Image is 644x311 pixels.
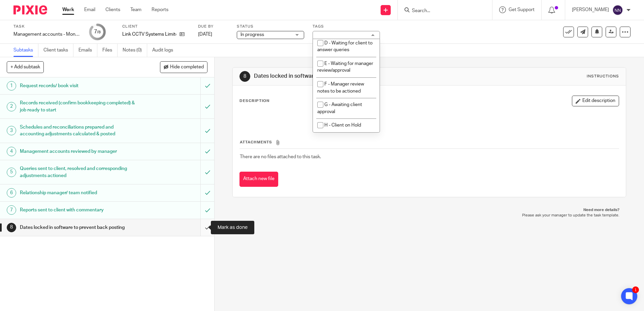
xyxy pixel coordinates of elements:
span: Get Support [509,7,535,12]
img: svg%3E [612,5,623,15]
img: Pixie [13,5,47,14]
button: Edit description [572,96,619,106]
label: Tags [313,24,380,29]
span: [DATE] [198,32,212,37]
button: Attach new file [239,172,278,187]
h1: Dates locked in software to prevent back posting [254,73,444,80]
span: E - Waiting for manager review/approval [317,61,373,73]
p: Description [239,98,269,104]
a: Emails [78,44,97,57]
span: G - Awaiting client approval [317,102,362,114]
a: Team [130,6,141,13]
div: 6 [7,188,16,198]
a: Subtasks [13,44,38,57]
p: Need more details? [239,207,619,213]
h1: Reports sent to client with commentary [20,205,136,215]
input: Search [411,8,472,14]
a: Email [84,6,95,13]
p: Link CCTV Systems Limited [122,31,176,38]
span: Hide completed [170,65,204,70]
div: 1 [632,286,639,293]
h1: Management accounts reviewed by manager [20,146,136,157]
h1: Queries sent to client, resolved and corresponding adjustments actioned [20,164,136,181]
a: Files [102,44,118,57]
div: 1 [7,81,16,91]
div: 8 [239,71,250,82]
a: Reports [152,6,168,13]
p: [PERSON_NAME] [572,6,609,13]
div: 7 [94,28,101,36]
small: /8 [97,30,101,34]
span: D - Waiting for client to answer queries [317,41,373,53]
span: F - Manager review notes to be actioned [317,82,364,94]
a: Notes (0) [123,44,147,57]
div: 5 [7,168,16,177]
div: Instructions [587,74,619,79]
h1: Dates locked in software to prevent back posting [20,222,136,233]
h1: Request records/ book visit [20,81,136,91]
h1: Schedules and reconciliations prepared and accounting adjustments calculated & posted [20,122,136,139]
span: Attachments [240,140,272,144]
button: + Add subtask [7,61,44,73]
div: Management accounts - Monthly [13,31,81,38]
h1: Relationship manager/ team notified [20,188,136,198]
div: 2 [7,102,16,111]
div: 3 [7,126,16,135]
div: 7 [7,205,16,215]
button: Hide completed [160,61,207,73]
h1: Records received (confirm bookkeeping completed) & job ready to start [20,98,136,115]
a: Audit logs [152,44,178,57]
div: 4 [7,147,16,156]
div: 8 [7,223,16,232]
label: Client [122,24,190,29]
label: Status [237,24,304,29]
label: Due by [198,24,228,29]
span: There are no files attached to this task. [240,154,321,159]
span: In progress [240,32,264,37]
span: H - Client on Hold [324,123,361,128]
a: Client tasks [43,44,73,57]
a: Work [62,6,74,13]
p: Please ask your manager to update the task template. [239,213,619,218]
a: Clients [105,6,120,13]
label: Task [13,24,81,29]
